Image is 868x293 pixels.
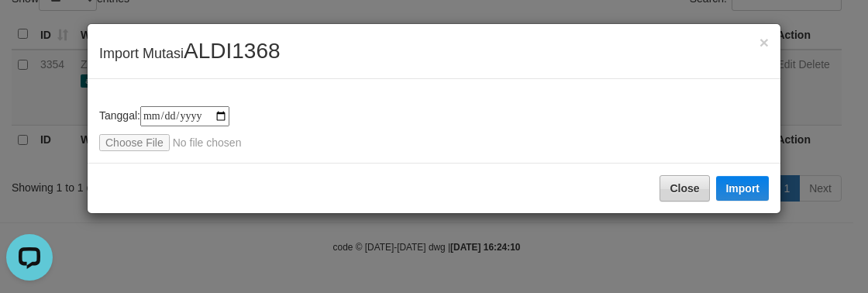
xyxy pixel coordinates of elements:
[99,106,769,151] div: Tanggal:
[99,46,281,61] span: Import Mutasi
[716,176,769,201] button: Import
[660,175,709,202] button: Close
[759,33,769,51] span: ×
[6,6,53,53] button: Open LiveChat chat widget
[759,34,769,50] button: Close
[184,39,281,63] span: ALDI1368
